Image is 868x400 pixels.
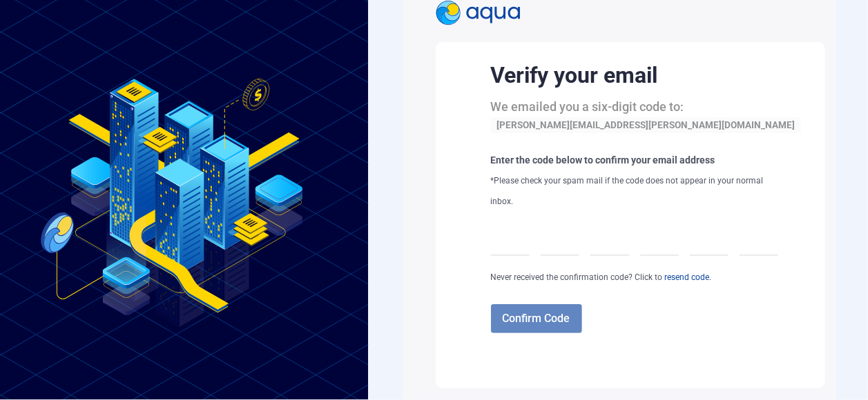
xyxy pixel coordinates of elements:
[491,99,802,131] span: We emailed you a six-digit code to:
[491,62,658,88] span: Verify your email
[491,176,764,206] span: *Please check your spam mail if the code does not appear in your normal inbox.
[436,1,521,26] img: AquaPlatformHeaderLogo.svg
[663,272,712,282] span: resend code.
[491,117,802,133] span: [PERSON_NAME][EMAIL_ADDRESS][PERSON_NAME][DOMAIN_NAME]
[491,272,712,282] span: Never received the confirmation code? Click to
[491,154,715,166] span: Enter the code below to confirm your email address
